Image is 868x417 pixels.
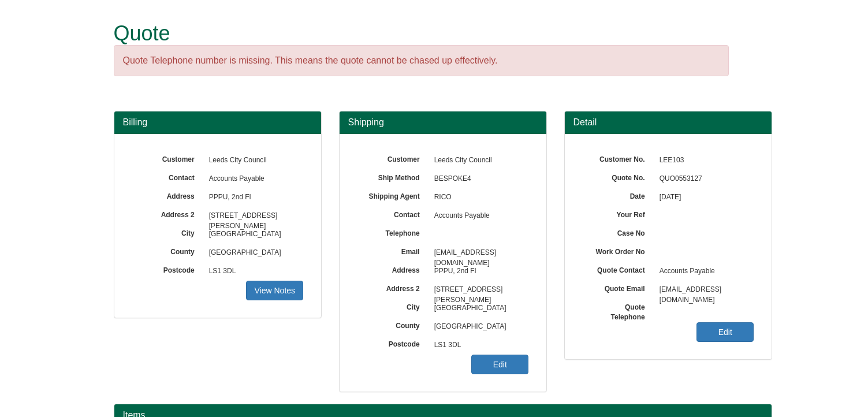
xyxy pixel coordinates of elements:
[357,262,429,275] label: Address
[582,225,654,239] label: Case No
[654,151,754,170] span: LEE103
[132,262,203,275] label: Postcode
[132,225,203,239] label: City
[582,170,654,183] label: Quote No.
[246,281,303,300] a: View Notes
[357,281,429,294] label: Address 2
[429,170,529,188] span: BESPOKE4
[654,262,754,281] span: Accounts Payable
[429,281,529,299] span: [STREET_ADDRESS][PERSON_NAME]
[582,207,654,220] label: Your Ref
[582,281,654,294] label: Quote Email
[203,170,304,188] span: Accounts Payable
[582,151,654,165] label: Customer No.
[114,45,729,77] div: Quote Telephone number is missing. This means the quote cannot be chased up effectively.
[123,117,312,128] h3: Billing
[203,188,304,207] span: PPPU, 2nd Fl
[357,244,429,257] label: Email
[357,336,429,349] label: Postcode
[696,322,754,342] a: Edit
[582,188,654,202] label: Date
[203,244,304,262] span: [GEOGRAPHIC_DATA]
[357,225,429,239] label: Telephone
[429,244,529,262] span: [EMAIL_ADDRESS][DOMAIN_NAME]
[114,22,729,45] h1: Quote
[132,244,203,257] label: County
[654,188,754,207] span: [DATE]
[582,299,654,322] label: Quote Telephone
[357,188,429,202] label: Shipping Agent
[429,151,529,170] span: Leeds City Council
[203,207,304,225] span: [STREET_ADDRESS][PERSON_NAME]
[429,336,529,355] span: LS1 3DL
[203,151,304,170] span: Leeds City Council
[429,299,529,318] span: [GEOGRAPHIC_DATA]
[582,244,654,257] label: Work Order No
[357,299,429,312] label: City
[357,170,429,183] label: Ship Method
[573,117,763,128] h3: Detail
[132,170,203,183] label: Contact
[429,262,529,281] span: PPPU, 2nd Fl
[357,318,429,331] label: County
[582,262,654,275] label: Quote Contact
[429,188,529,207] span: RICO
[132,188,203,202] label: Address
[429,207,529,225] span: Accounts Payable
[203,225,304,244] span: [GEOGRAPHIC_DATA]
[654,281,754,299] span: [EMAIL_ADDRESS][DOMAIN_NAME]
[132,151,203,165] label: Customer
[357,151,429,165] label: Customer
[132,207,203,220] label: Address 2
[429,318,529,336] span: [GEOGRAPHIC_DATA]
[203,262,304,281] span: LS1 3DL
[357,207,429,220] label: Contact
[654,170,754,188] span: QUO0553127
[471,355,528,374] a: Edit
[348,117,538,128] h3: Shipping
